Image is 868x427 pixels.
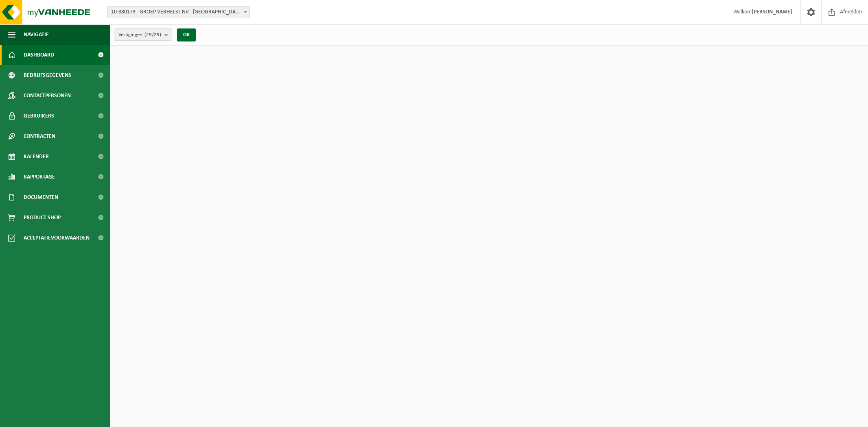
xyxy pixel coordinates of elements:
span: Vestigingen [118,29,161,41]
count: (29/29) [144,32,161,37]
button: OK [177,28,196,41]
span: Documenten [24,187,58,207]
strong: [PERSON_NAME] [752,9,792,15]
span: 10-880173 - GROEP VERHELST NV - OOSTENDE [108,7,249,18]
span: Acceptatievoorwaarden [24,228,90,248]
span: Rapportage [24,167,55,187]
span: Kalender [24,146,49,167]
span: Contracten [24,126,55,146]
span: Gebruikers [24,106,54,126]
span: Product Shop [24,207,61,228]
span: Contactpersonen [24,85,71,106]
button: Vestigingen(29/29) [114,28,172,41]
span: Bedrijfsgegevens [24,65,71,85]
span: Dashboard [24,45,54,65]
span: Navigatie [24,24,49,45]
span: 10-880173 - GROEP VERHELST NV - OOSTENDE [107,6,250,18]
